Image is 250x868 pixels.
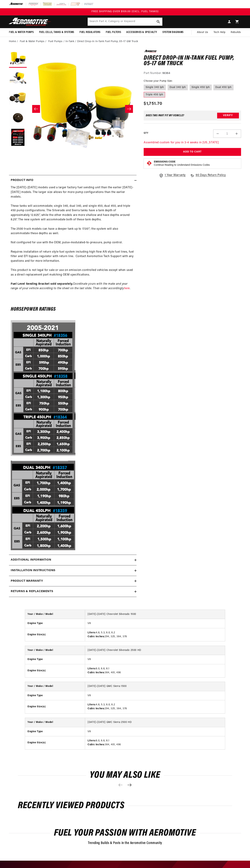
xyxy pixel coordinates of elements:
label: Triple 450 lph [144,92,165,98]
td: [DATE]-[DATE] Chevrolet Silverado 2500 HD [85,646,225,655]
h6: Horsepower Ratings [11,307,135,312]
label: Dual 450 lph [213,85,234,90]
strong: Emissions Code [154,161,175,163]
a: here [124,287,130,290]
summary: Product warranty [9,576,137,586]
span: 1 Year Warranty [165,173,186,178]
strong: Cubic Inches: [88,671,105,674]
h2: You may also like [18,771,232,779]
a: Fuel & Water Pumps [20,40,44,44]
th: Engine Size(s) [25,664,85,677]
media-gallery: Gallery Viewer [9,50,137,168]
strong: Liters: [88,631,96,634]
button: Add to Cart [144,148,241,156]
summary: Product Info [9,175,137,186]
th: Engine Size(s) [25,700,85,713]
td: V8 [85,619,225,628]
summary: Returns & replacements [9,586,137,597]
label: Dual 340 lph [168,85,188,90]
span: $1,751.70 [144,101,162,107]
p: The [DATE]-[DATE] models used a larger factory fuel sending unit than the earlier [DATE]-[DATE] m... [11,185,135,291]
h1: Direct Drop-In In-Tank Fuel Pump, 05-17 GM Truck [144,55,241,67]
button: Next slide [126,781,133,789]
strong: Fuel Level Sending Bracket sold separately. [11,283,73,285]
strong: Cubic Inches: [88,707,105,710]
th: Year / Make / Model [25,610,85,619]
span: System Diagrams [162,30,184,34]
a: 1 Year Warranty [159,173,186,178]
nav: breadcrumbs [9,40,241,44]
strong: Cubic Inches: [88,743,105,746]
td: 4.8, 5.3, 6.0, 6.2 294, 325, 364, 376 [85,628,225,641]
div: Does This part fit My vehicle? [146,114,184,117]
summary: Fuel Regulators [77,28,103,37]
button: Load image 5 in gallery view [9,129,27,147]
a: About Us [194,28,211,37]
img: Aeromotive [8,18,52,26]
h2: Returns & replacements [11,589,53,594]
td: V8 [85,727,225,736]
summary: Rebuilds [228,28,244,37]
p: Continue Reading to Understand Emissions Codes [154,164,210,167]
button: Load image 3 in gallery view [9,89,27,107]
span: FREE SHIPPING OVER $109.00 (EXCL. FUEL TANKS) [91,10,159,13]
th: Engine Size(s) [25,628,85,641]
th: Year / Make / Model [25,646,85,655]
summary: System Diagrams [160,28,186,37]
li: Direct Drop-In In-Tank Fuel Pump, 05-17 GM Truck [77,40,138,44]
td: V8 [85,691,225,700]
h2: Product warranty [11,579,43,584]
td: V8 [85,655,225,664]
button: search button [154,18,162,26]
th: Engine Type [25,619,85,628]
td: [DATE]-[DATE] GMC Sierra 1500 [85,682,225,691]
span: 90 Days Return Policy [196,173,226,181]
span: Fuel Cells, Tanks & Systems [39,30,74,34]
summary: Fuel Cells, Tanks & Systems [36,28,77,37]
span: Trending Builds & Posts in the Aeromotive Community [88,841,162,845]
a: 90 Days Return Policy [190,173,226,181]
summary: Accessories & Specialty [124,28,160,37]
button: Previous slide [117,781,125,789]
div: Part Number: [144,71,241,76]
button: Load image 4 in gallery view [9,109,27,127]
label: QTY [144,132,148,135]
img: Emissions code [146,160,152,166]
summary: Fuel Filters [103,28,124,37]
h2: Additional information [11,558,51,562]
summary: Tech Help [211,28,228,37]
a: Fuel Pumps [48,40,63,44]
label: Single 340 lph [144,85,166,90]
th: Engine Size(s) [25,736,85,749]
span: Fuel Regulators [80,30,100,34]
summary: Fuel & Water Pumps [6,28,36,37]
strong: Cubic Inches: [88,635,105,638]
p: Assembled custom for you in 3-4 weeks in [US_STATE] [144,140,241,145]
button: Slide right [125,105,133,113]
th: Engine Type [25,691,85,700]
td: 6.0, 6.6, 8.1 364, 401, 496 [85,664,225,677]
button: Emissions CodeContinue Reading to Understand Emissions Codes [154,160,210,167]
h2: Product Info [11,178,33,183]
a: Home [9,40,16,44]
td: [DATE]-[DATE] Chevrolet Silverado 1500 [85,610,225,619]
h2: Recently Viewed Products [18,802,232,810]
strong: 18364 [162,72,170,75]
button: Load image 1 in gallery view [9,50,27,68]
td: [DATE]-[DATE] GMC Sierra 2500 HD [85,718,225,727]
th: Engine Type [25,655,85,664]
strong: Liters: [88,739,96,742]
th: Engine Type [25,727,85,736]
input: Search by Part Number, Category or Keyword [88,18,162,26]
summary: Installation Instructions [9,565,137,576]
button: Load image 2 in gallery view [9,70,27,87]
th: Year / Make / Model [25,682,85,691]
span: Accessories & Specialty [126,30,157,34]
span: Rebuilds [231,30,241,34]
li: In-Tank [65,40,77,44]
h2: Fuel Your Passion with Aeromotive [9,829,241,837]
button: Verify [217,113,239,118]
span: About Us [197,31,208,34]
span: Fuel & Water Pumps [9,30,34,34]
h2: Installation Instructions [11,568,55,573]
